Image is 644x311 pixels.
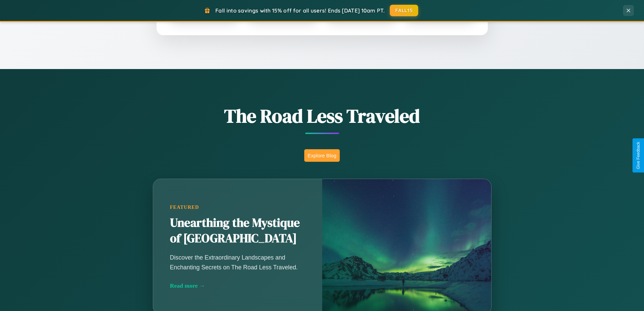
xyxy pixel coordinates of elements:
h2: Unearthing the Mystique of [GEOGRAPHIC_DATA] [170,215,305,246]
button: Explore Blog [304,149,340,162]
div: Give Feedback [636,142,641,169]
p: Discover the Extraordinary Landscapes and Enchanting Secrets on The Road Less Traveled. [170,253,305,272]
div: Featured [170,204,305,210]
button: FALL15 [390,5,418,16]
h1: The Road Less Traveled [119,103,525,129]
div: Read more → [170,282,305,289]
span: Fall into savings with 15% off for all users! Ends [DATE] 10am PT. [215,7,385,14]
